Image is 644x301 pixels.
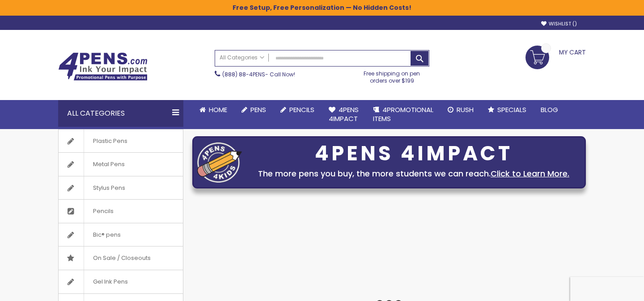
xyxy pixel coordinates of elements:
[246,167,581,180] div: The more pens you buy, the more students we can reach.
[215,50,269,65] a: All Categories
[58,100,183,127] div: All Categories
[541,105,558,114] span: Blog
[234,100,273,120] a: Pens
[570,277,644,301] iframe: Google Customer Reviews
[192,100,234,120] a: Home
[84,247,160,270] span: On Sale / Closeouts
[355,67,430,84] div: Free shipping on pen orders over $199
[246,144,581,163] div: 4PENS 4IMPACT
[441,100,481,120] a: Rush
[59,247,183,270] a: On Sale / Closeouts
[491,168,569,179] a: Click to Learn More.
[534,100,565,120] a: Blog
[209,105,227,114] span: Home
[84,223,130,247] span: Bic® pens
[250,105,266,114] span: Pens
[84,200,123,223] span: Pencils
[84,270,137,293] span: Gel Ink Pens
[59,270,183,293] a: Gel Ink Pens
[84,176,134,200] span: Stylus Pens
[59,153,183,176] a: Metal Pens
[273,100,322,120] a: Pencils
[481,100,534,120] a: Specials
[329,105,359,123] span: 4Pens 4impact
[84,153,134,176] span: Metal Pens
[58,52,148,81] img: 4Pens Custom Pens and Promotional Products
[541,21,577,27] a: Wishlist
[457,105,474,114] span: Rush
[59,200,183,223] a: Pencils
[59,130,183,153] a: Plastic Pens
[222,71,295,78] span: - Call Now!
[289,105,314,114] span: Pencils
[497,105,526,114] span: Specials
[197,142,242,183] img: four_pen_logo.png
[84,130,136,153] span: Plastic Pens
[366,100,441,129] a: 4PROMOTIONALITEMS
[322,100,366,129] a: 4Pens4impact
[373,105,433,123] span: 4PROMOTIONAL ITEMS
[59,223,183,247] a: Bic® pens
[220,54,264,61] span: All Categories
[59,176,183,200] a: Stylus Pens
[222,71,265,78] a: (888) 88-4PENS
